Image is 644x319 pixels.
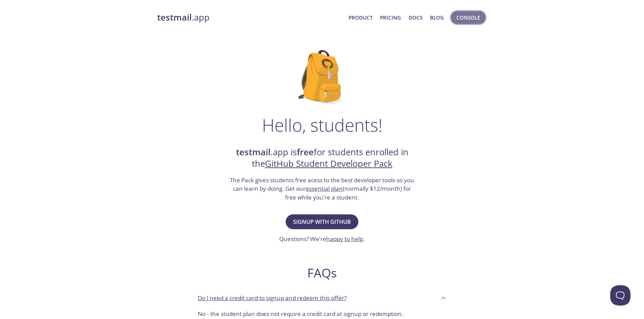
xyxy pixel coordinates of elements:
a: Product [349,13,373,22]
strong: free [297,146,314,158]
div: Do I need a credit card to signup and redeem this offer? [192,289,452,307]
a: Blog [430,13,444,22]
p: Do I need a credit card to signup and redeem this offer? [198,294,347,302]
h2: FAQs [192,265,452,281]
h2: .app is for students enrolled in the [229,147,415,170]
span: Console [456,13,480,22]
a: happy to help [326,235,363,243]
h1: Hello, students! [262,115,382,135]
button: Signup with GitHub [286,214,358,229]
h3: The Pack gives students free acess to the best developer tools so you can learn by doing. Get our... [229,176,415,202]
span: Signup with GitHub [293,217,351,227]
iframe: Help Scout Beacon - Open [610,285,630,305]
h3: Questions? We're . [279,235,365,243]
a: Docs [409,13,423,22]
strong: testmail [157,11,192,23]
button: Console [451,11,485,24]
p: No - the student plan does not require a credit card at signup or redemption. [198,310,447,318]
a: Pricing [380,13,401,22]
strong: testmail [236,146,270,158]
a: testmail.app [157,12,343,23]
a: essential plan [306,185,343,192]
a: GitHub Student Developer Pack [265,158,392,169]
img: github-student-backpack.png [299,50,345,104]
